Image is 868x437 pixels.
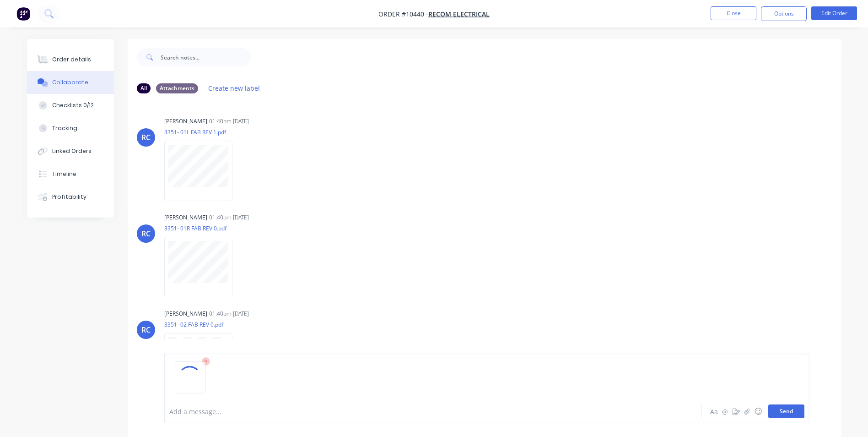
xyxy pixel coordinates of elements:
button: ☺ [753,406,764,417]
div: 01:40pm [DATE] [209,310,249,318]
span: Order #10440 - [378,10,428,18]
div: 01:40pm [DATE] [209,117,249,126]
button: Checklists 0/12 [27,94,114,117]
div: Timeline [52,170,76,178]
div: Checklists 0/12 [52,101,94,109]
button: Collaborate [27,71,114,94]
div: Attachments [156,83,198,93]
div: All [137,83,151,93]
a: Recom Electrical [428,10,490,18]
button: Order details [27,48,114,71]
div: Collaborate [52,78,88,87]
div: Profitability [52,193,86,201]
div: Linked Orders [52,147,92,155]
div: RC [141,324,151,335]
div: RC [141,228,151,239]
div: [PERSON_NAME] [164,117,207,126]
button: Tracking [27,117,114,140]
div: Tracking [52,124,77,132]
button: Timeline [27,163,114,186]
p: 3351- 01R FAB REV 0.pdf [164,224,242,232]
button: Edit Order [811,6,857,20]
button: Profitability [27,186,114,208]
div: RC [141,132,151,143]
button: Linked Orders [27,140,114,163]
div: [PERSON_NAME] [164,310,207,318]
button: Aa [709,406,720,417]
p: 3351- 01L FAB REV 1.pdf [164,128,242,136]
div: Order details [52,55,91,64]
button: Close [711,6,756,20]
button: Send [768,404,804,418]
p: 3351- 02 FAB REV 0.pdf [164,321,242,328]
div: 01:40pm [DATE] [209,213,249,222]
img: Factory [16,7,30,21]
div: [PERSON_NAME] [164,213,207,222]
button: @ [720,406,731,417]
button: Create new label [204,82,265,94]
button: Options [761,6,807,21]
input: Search notes... [161,48,251,66]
